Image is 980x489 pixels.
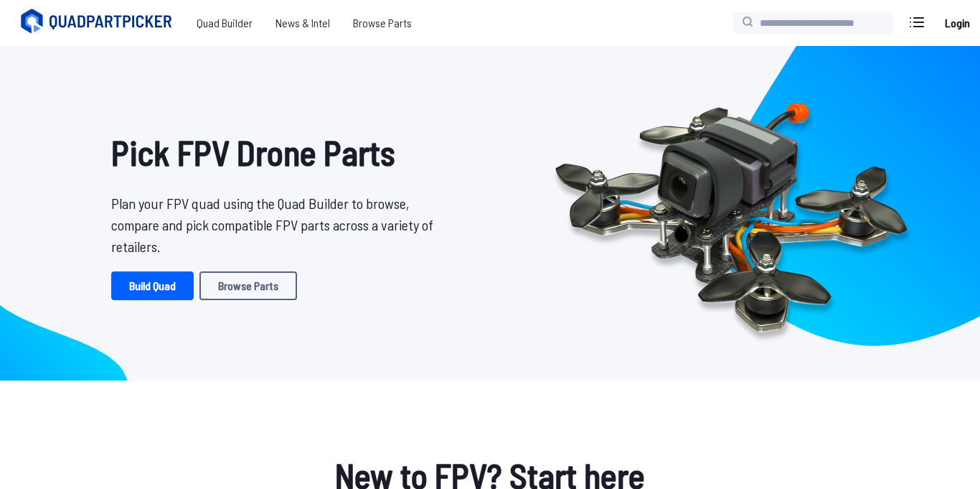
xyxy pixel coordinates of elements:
a: Build Quad [111,271,194,300]
a: Quad Builder [185,9,264,37]
img: Quadcopter [524,70,938,357]
a: Browse Parts [199,271,297,300]
a: Browse Parts [341,9,423,37]
a: News & Intel [264,9,341,37]
h1: Pick FPV Drone Parts [111,126,444,178]
a: Login [940,9,974,37]
p: Plan your FPV quad using the Quad Builder to browse, compare and pick compatible FPV parts across... [111,192,444,257]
